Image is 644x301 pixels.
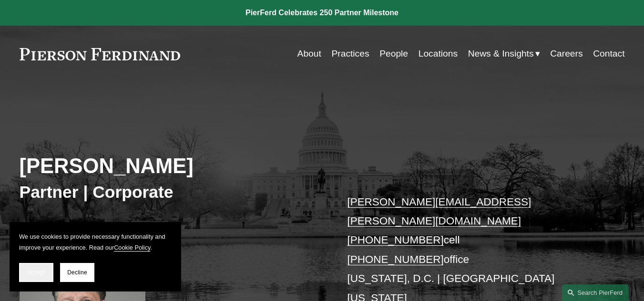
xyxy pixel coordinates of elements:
button: Decline [60,263,94,282]
a: Contact [593,45,624,63]
a: [PHONE_NUMBER] [347,253,443,265]
a: Practices [331,45,369,63]
h3: Partner | Corporate [20,182,322,203]
a: [PHONE_NUMBER] [347,234,443,246]
span: Accept [27,269,45,276]
span: Decline [67,269,87,276]
span: News & Insights [468,46,534,62]
a: Locations [419,45,458,63]
p: We use cookies to provide necessary functionality and improve your experience. Read our . [19,232,172,253]
section: Cookie banner [10,222,181,291]
a: People [379,45,408,63]
a: Cookie Policy [114,244,150,251]
a: [PERSON_NAME][EMAIL_ADDRESS][PERSON_NAME][DOMAIN_NAME] [347,196,531,227]
a: About [297,45,321,63]
a: folder dropdown [468,45,540,63]
a: Search this site [562,284,629,301]
a: Careers [550,45,583,63]
h2: [PERSON_NAME] [20,154,322,179]
button: Accept [19,263,53,282]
